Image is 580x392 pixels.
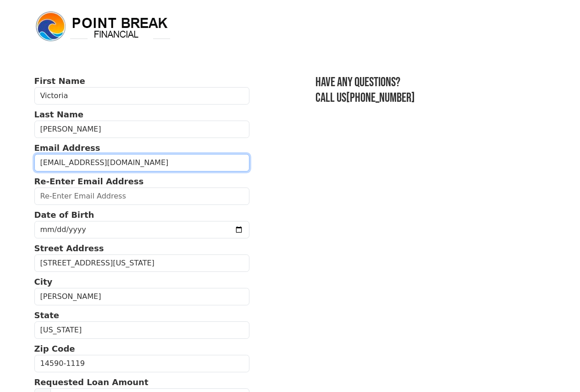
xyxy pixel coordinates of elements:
strong: Email Address [34,143,100,153]
h3: Have any questions? [315,75,546,90]
strong: Date of Birth [34,210,94,220]
strong: Re-Enter Email Address [34,177,144,186]
strong: City [34,277,53,287]
input: First Name [34,87,250,105]
strong: Requested Loan Amount [34,377,149,387]
input: Re-Enter Email Address [34,188,250,205]
strong: Street Address [34,243,104,253]
input: Street Address [34,254,250,272]
input: Email Address [34,154,250,171]
strong: Zip Code [34,344,75,353]
img: logo.png [34,10,172,43]
input: Zip Code [34,355,250,372]
strong: First Name [34,76,85,86]
input: Last Name [34,121,250,138]
strong: Last Name [34,110,83,119]
strong: State [34,310,60,320]
h3: Call us [315,90,546,106]
a: [PHONE_NUMBER] [346,90,415,105]
input: City [34,288,250,305]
